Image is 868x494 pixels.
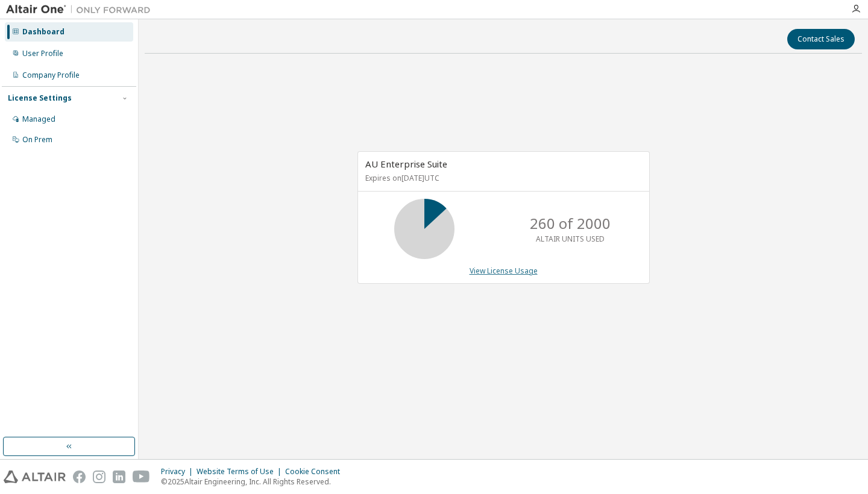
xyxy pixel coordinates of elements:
div: Privacy [161,467,197,477]
a: View License Usage [470,266,538,276]
img: instagram.svg [93,471,105,483]
div: Managed [22,114,55,124]
div: User Profile [22,49,63,58]
img: facebook.svg [73,471,86,483]
button: Contact Sales [787,29,855,49]
img: altair_logo.svg [4,471,66,483]
img: Altair One [6,4,157,16]
span: AU Enterprise Suite [365,158,447,170]
p: Expires on [DATE] UTC [365,173,639,183]
img: linkedin.svg [113,471,125,483]
img: youtube.svg [133,471,150,483]
div: Company Profile [22,70,80,80]
p: 260 of 2000 [530,213,611,234]
div: On Prem [22,135,52,145]
p: © 2025 Altair Engineering, Inc. All Rights Reserved. [161,477,347,487]
div: Website Terms of Use [197,467,285,477]
div: License Settings [8,93,72,103]
p: ALTAIR UNITS USED [536,234,605,244]
div: Cookie Consent [285,467,347,477]
div: Dashboard [22,27,64,37]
